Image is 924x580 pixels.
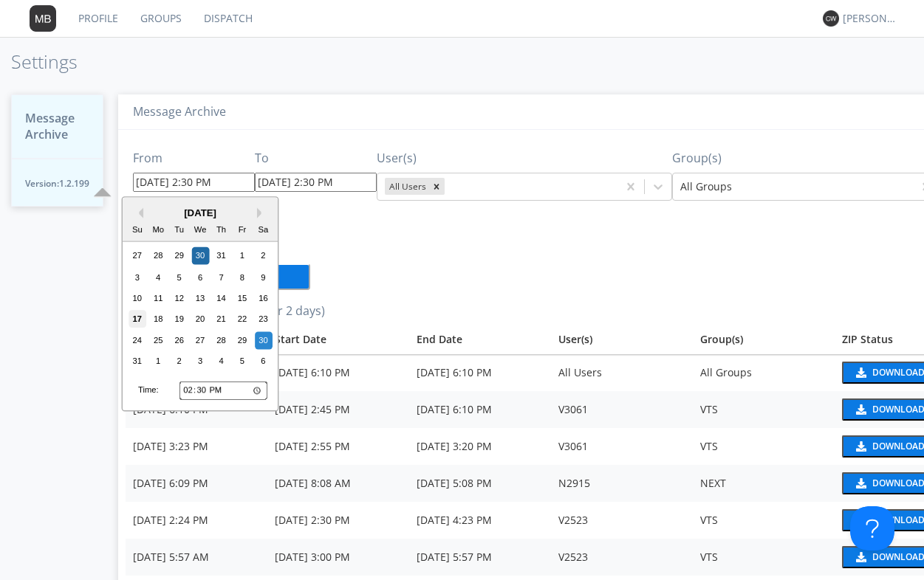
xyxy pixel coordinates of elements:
button: Message Archive [11,94,103,159]
img: 373638.png [30,5,56,32]
div: [DATE] 8:08 AM [275,476,402,491]
div: Choose Saturday, August 16th, 2025 [255,289,273,307]
div: VTS [700,402,827,417]
div: Choose Tuesday, August 26th, 2025 [171,331,188,349]
div: Choose Sunday, August 31st, 2025 [129,353,146,370]
div: [DATE] 5:57 PM [417,550,544,565]
div: [DATE] 6:09 PM [133,476,260,491]
div: [DATE] 5:57 AM [133,550,260,565]
div: Choose Sunday, August 24th, 2025 [129,331,146,349]
div: Choose Wednesday, August 13th, 2025 [191,289,209,307]
div: Choose Friday, August 15th, 2025 [233,289,251,307]
div: [DATE] 2:55 PM [275,439,402,454]
input: Time [179,381,267,400]
div: NEXT [700,476,827,491]
div: Choose Tuesday, July 29th, 2025 [171,247,188,265]
div: Choose Thursday, September 4th, 2025 [213,353,230,370]
div: Th [213,221,230,239]
img: download media button [854,367,866,378]
div: Choose Sunday, August 17th, 2025 [129,311,146,328]
div: [DATE] [123,206,278,220]
div: Fr [233,221,251,239]
div: Choose Monday, July 28th, 2025 [149,247,167,265]
div: All Users [558,365,685,380]
button: Version:1.2.199 [11,159,103,207]
div: [DATE] 4:23 PM [417,513,544,528]
iframe: Toggle Customer Support [850,506,894,550]
div: [DATE] 3:00 PM [275,550,402,565]
div: Choose Sunday, July 27th, 2025 [129,247,146,265]
div: [DATE] 2:24 PM [133,513,260,528]
div: Choose Monday, August 11th, 2025 [149,289,167,307]
div: Choose Saturday, August 9th, 2025 [255,269,273,286]
div: Choose Thursday, August 14th, 2025 [213,289,230,307]
div: VTS [700,550,827,565]
button: Previous Month [133,208,143,218]
div: Choose Thursday, August 21st, 2025 [213,311,230,328]
div: V3061 [558,402,685,417]
div: Choose Sunday, August 3rd, 2025 [129,269,146,286]
img: download media button [854,404,866,415]
div: Choose Thursday, August 7th, 2025 [213,269,230,286]
div: Choose Saturday, August 2nd, 2025 [255,247,273,265]
div: VTS [700,513,827,528]
div: Choose Wednesday, September 3rd, 2025 [191,353,209,370]
div: Choose Monday, August 4th, 2025 [149,269,167,286]
th: User(s) [551,325,693,354]
div: [DATE] 3:20 PM [417,439,544,454]
div: Choose Friday, August 29th, 2025 [233,331,251,349]
div: Choose Saturday, September 6th, 2025 [255,353,273,370]
div: [DATE] 6:10 PM [417,365,544,380]
th: Toggle SortBy [267,325,409,354]
th: Group(s) [693,325,835,354]
div: Choose Saturday, August 30th, 2025 [255,331,273,349]
div: [DATE] 5:08 PM [417,476,544,491]
div: Choose Thursday, July 31st, 2025 [213,247,230,265]
button: Next Month [257,208,267,218]
div: [DATE] 6:10 PM [275,365,402,380]
div: Choose Friday, August 8th, 2025 [233,269,251,286]
div: V3061 [558,439,685,454]
div: Sa [255,221,273,239]
div: Mo [149,221,167,239]
div: [DATE] 2:30 PM [275,513,402,528]
th: Toggle SortBy [409,325,551,354]
div: Choose Friday, September 5th, 2025 [233,353,251,370]
h3: To [255,152,377,165]
div: All Users [385,178,428,195]
h3: User(s) [377,152,672,165]
div: All Groups [700,365,827,380]
div: Choose Wednesday, August 27th, 2025 [191,331,209,349]
img: download media button [854,441,866,452]
div: Choose Tuesday, August 19th, 2025 [171,311,188,328]
div: V2523 [558,550,685,565]
div: VTS [700,439,827,454]
div: Choose Friday, August 22nd, 2025 [233,311,251,328]
div: We [191,221,209,239]
div: [DATE] 3:23 PM [133,439,260,454]
img: download media button [854,478,866,488]
div: [PERSON_NAME] * [843,11,898,26]
div: Choose Tuesday, September 2nd, 2025 [171,353,188,370]
div: Choose Thursday, August 28th, 2025 [213,331,230,349]
div: Tu [171,221,188,239]
div: Remove All Users [428,178,445,195]
div: Time: [138,384,159,396]
div: Choose Tuesday, August 12th, 2025 [171,289,188,307]
div: Choose Wednesday, July 30th, 2025 [191,247,209,265]
img: download media button [854,552,866,562]
div: Choose Wednesday, August 6th, 2025 [191,269,209,286]
div: Su [129,221,146,239]
div: month 2025-08 [127,246,274,372]
div: Choose Saturday, August 23rd, 2025 [255,311,273,328]
div: Choose Tuesday, August 5th, 2025 [171,269,188,286]
div: [DATE] 6:10 PM [417,402,544,417]
h3: From [133,152,255,165]
div: Choose Wednesday, August 20th, 2025 [191,311,209,328]
div: Choose Monday, September 1st, 2025 [149,353,167,370]
div: [DATE] 2:45 PM [275,402,402,417]
img: 373638.png [823,10,839,27]
div: Choose Sunday, August 10th, 2025 [129,289,146,307]
div: N2915 [558,476,685,491]
div: Choose Monday, August 18th, 2025 [149,311,167,328]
